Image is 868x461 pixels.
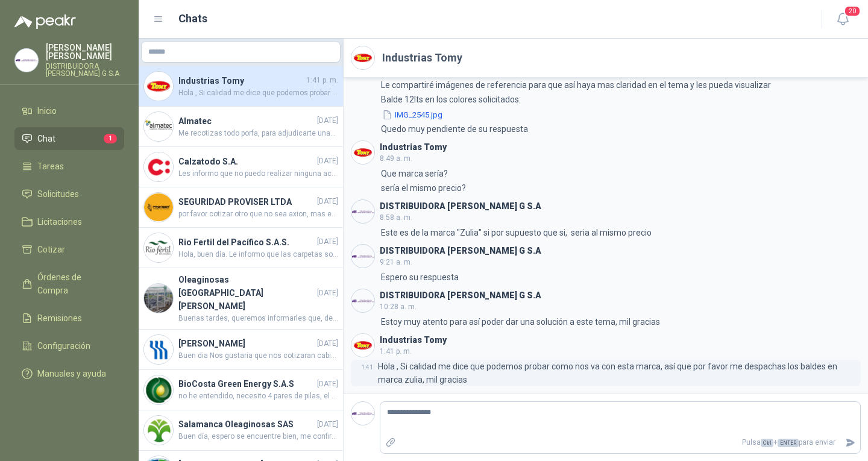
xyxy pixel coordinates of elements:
[139,268,343,330] a: Company LogoOleaginosas [GEOGRAPHIC_DATA][PERSON_NAME][DATE]Buenas tardes, queremos informarles q...
[37,367,106,380] span: Manuales y ayuda
[380,154,412,163] span: 8:49 a. m.
[139,330,343,370] a: Company Logo[PERSON_NAME][DATE]Buen dia Nos gustaria que nos cotizaran cabinas de sonido un poco ...
[361,364,373,371] span: 1:41
[380,248,541,254] h3: DISTRIBUIDORA [PERSON_NAME] G S.A
[380,203,541,210] h3: DISTRIBUIDORA [PERSON_NAME] G S.A
[178,249,338,260] span: Hola, buen día. Le informo que las carpetas son plásticas, tanto las de tamaño oficio como las ta...
[317,378,338,390] span: [DATE]
[14,127,124,150] a: Chat1
[317,419,338,430] span: [DATE]
[380,213,412,222] span: 8:58 a. m.
[840,432,860,453] button: Enviar
[14,238,124,261] a: Cotizar
[139,370,343,410] a: Company LogoBioCosta Green Energy S.A.S[DATE]no he entendido, necesito 4 pares de pilas, el par m...
[317,196,338,207] span: [DATE]
[380,292,541,299] h3: DISTRIBUIDORA [PERSON_NAME] G S.A
[14,362,124,385] a: Manuales y ayuda
[381,122,528,136] p: Quedo muy pendiente de su respuesta
[317,236,338,248] span: [DATE]
[351,289,374,312] img: Company Logo
[351,141,374,164] img: Company Logo
[178,128,338,139] span: Me recotizas todo porfa, para adjudicarte unas cosas
[14,183,124,205] a: Solicitudes
[37,215,82,228] span: Licitaciones
[139,228,343,268] a: Company LogoRio Fertil del Pacífico S.A.S.[DATE]Hola, buen día. Le informo que las carpetas son p...
[178,114,315,128] h4: Almatec
[178,337,315,350] h4: [PERSON_NAME]
[144,72,173,101] img: Company Logo
[381,271,459,284] p: Espero su respuesta
[144,375,173,404] img: Company Logo
[178,209,338,220] span: por favor cotizar otro que no sea axion, mas economico
[14,307,124,330] a: Remisiones
[139,410,343,451] a: Company LogoSalamanca Oleaginosas SAS[DATE]Buen día, espero se encuentre bien, me confirma por fa...
[37,160,64,173] span: Tareas
[378,360,861,386] p: Hola , Si calidad me dice que podemos probar como nos va con esta marca, así que por favor me des...
[14,155,124,178] a: Tareas
[381,78,771,92] p: Le compartiré imágenes de referencia para que así haya mas claridad en el tema y les pueda visual...
[144,233,173,262] img: Company Logo
[380,258,412,266] span: 9:21 a. m.
[144,112,173,141] img: Company Logo
[37,271,113,297] span: Órdenes de Compra
[178,418,315,431] h4: Salamanca Oleaginosas SAS
[351,245,374,268] img: Company Logo
[37,132,55,145] span: Chat
[381,108,444,121] button: IMG_2545.jpg
[14,210,124,233] a: Licitaciones
[37,312,82,325] span: Remisiones
[139,66,343,107] a: Company LogoIndustrias Tomy1:41 p. m.Hola , Si calidad me dice que podemos probar como nos va con...
[178,195,315,209] h4: SEGURIDAD PROVISER LTDA
[761,439,773,447] span: Ctrl
[139,147,343,187] a: Company LogoCalzatodo S.A.[DATE]Les informo que no puedo realizar ninguna accion puesto que ambas...
[46,43,124,60] p: [PERSON_NAME] [PERSON_NAME]
[380,337,447,343] h3: Industrias Tomy
[178,431,338,442] span: Buen día, espero se encuentre bien, me confirma por favor la fecha de entrega
[317,338,338,350] span: [DATE]
[317,115,338,127] span: [DATE]
[380,432,401,453] label: Adjuntar archivos
[144,416,173,445] img: Company Logo
[144,335,173,364] img: Company Logo
[381,181,466,195] p: sería el mismo precio?
[351,334,374,357] img: Company Logo
[144,193,173,222] img: Company Logo
[14,14,76,29] img: Logo peakr
[178,236,315,249] h4: Rio Fertil del Pacífico S.A.S.
[178,350,338,362] span: Buen dia Nos gustaria que nos cotizaran cabinas de sonido un poco mas grandes, microfono inalambr...
[37,243,65,256] span: Cotizar
[139,187,343,228] a: Company LogoSEGURIDAD PROVISER LTDA[DATE]por favor cotizar otro que no sea axion, mas economico
[14,99,124,122] a: Inicio
[15,49,38,72] img: Company Logo
[351,402,374,425] img: Company Logo
[381,226,652,239] p: Este es de la marca "Zulia" si por supuesto que si, seria al mismo precio
[37,104,57,118] span: Inicio
[380,347,412,356] span: 1:41 p. m.
[381,167,448,180] p: Que marca sería?
[380,303,417,311] span: 10:28 a. m.
[14,334,124,357] a: Configuración
[832,8,854,30] button: 20
[178,313,338,324] span: Buenas tardes, queremos informarles que, debido a un error de digitación, se realizó una solicitu...
[844,5,861,17] span: 20
[351,200,374,223] img: Company Logo
[46,63,124,77] p: DISTRIBUIDORA [PERSON_NAME] G S.A
[178,87,338,99] span: Hola , Si calidad me dice que podemos probar como nos va con esta marca, así que por favor me des...
[178,10,207,27] h1: Chats
[317,287,338,299] span: [DATE]
[104,134,117,143] span: 1
[178,74,304,87] h4: Industrias Tomy
[144,152,173,181] img: Company Logo
[178,377,315,390] h4: BioCosta Green Energy S.A.S
[178,273,315,313] h4: Oleaginosas [GEOGRAPHIC_DATA][PERSON_NAME]
[14,266,124,302] a: Órdenes de Compra
[351,46,374,69] img: Company Logo
[382,49,462,66] h2: Industrias Tomy
[306,75,338,86] span: 1:41 p. m.
[37,187,79,201] span: Solicitudes
[144,284,173,313] img: Company Logo
[317,155,338,167] span: [DATE]
[139,107,343,147] a: Company LogoAlmatec[DATE]Me recotizas todo porfa, para adjudicarte unas cosas
[380,144,447,151] h3: Industrias Tomy
[381,93,521,106] p: Balde 12lts en los colores solicitados:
